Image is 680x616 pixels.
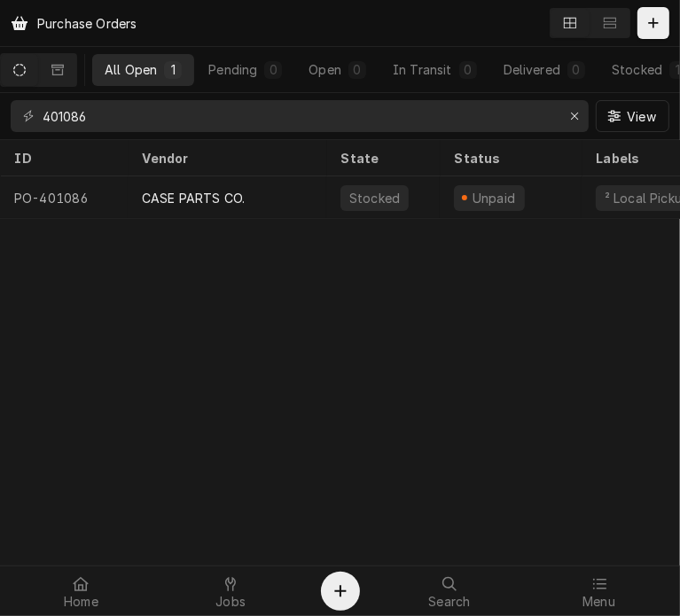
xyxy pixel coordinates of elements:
span: Home [64,595,98,609]
div: Pending [208,60,257,79]
div: State [340,149,426,168]
div: Stocked [612,60,662,79]
div: CASE PARTS CO. [142,189,245,207]
div: 0 [268,60,278,79]
div: Vendor [142,149,309,168]
span: Menu [582,595,615,609]
a: Menu [525,570,673,612]
div: Stocked [348,189,402,207]
div: 1 [168,60,178,79]
span: Search [428,595,470,609]
div: 0 [571,60,582,79]
div: Open [309,60,341,79]
button: Create Object [321,572,360,611]
div: Unpaid [470,189,518,207]
a: Jobs [157,570,305,612]
button: View [596,100,669,132]
a: Search [376,570,524,612]
span: Jobs [215,595,246,609]
div: In Transit [393,60,452,79]
div: All Open [105,60,157,79]
input: Keyword search [43,100,555,132]
div: Status [454,149,564,168]
div: ID [14,149,110,168]
button: Erase input [560,102,589,130]
div: 0 [463,60,473,79]
div: 0 [352,60,363,79]
div: Delivered [504,60,560,79]
a: Home [7,570,155,612]
span: View [623,107,660,126]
